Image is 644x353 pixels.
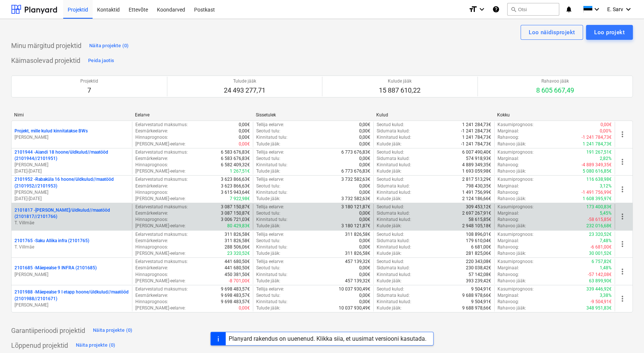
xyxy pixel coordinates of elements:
p: Kulude jääk : [377,250,402,257]
p: 24 493 277,71 [224,86,265,95]
p: Rahavoog : [498,299,519,305]
p: [PERSON_NAME]-eelarve : [135,141,186,147]
p: 311 826,58€ [225,238,250,244]
p: Tulude jääk : [256,196,280,202]
p: Rahavoo jääk : [498,305,526,311]
p: Kasumiprognoos : [498,204,534,210]
p: 281 825,06€ [466,250,491,257]
p: Rahavoo jääk : [498,196,526,202]
p: 348 951,83€ [586,305,612,311]
p: Kulude jääk : [377,196,402,202]
p: 0,00€ [359,189,370,196]
div: 2101685 -Mäepealse 9 INFRA (2101685)[PERSON_NAME] [15,265,129,277]
p: 2101817 - [PERSON_NAME]/üldkulud//maatööd (2101817//2101766) [15,207,129,220]
p: 0,00€ [359,292,370,299]
div: 2101944 -Aiandi 18 hoone/üldkulud//maatööd (2101944//2101951)[PERSON_NAME][DATE]-[DATE] [15,149,129,175]
div: Peida jaotis [88,57,114,65]
p: Kasumiprognoos : [498,149,534,155]
p: Rahavoog : [498,272,519,278]
button: Loo projekt [586,25,633,40]
div: Projekt, mille kulud kinnitatakse BWs[PERSON_NAME] [15,128,129,141]
p: Hinnaprognoos : [135,134,168,141]
p: 288 506,06€ [225,244,250,250]
p: Seotud tulu : [256,265,280,271]
p: 7 [80,86,98,95]
div: 2101988 -Mäepealse 9 I etapp hoone/üldkulud//maatööd (2101988//2101671)[PERSON_NAME] [15,289,129,308]
p: 0,00€ [239,122,250,128]
p: Eelarvestatud maksumus : [135,122,188,128]
p: Kulude jääk : [377,278,402,284]
p: [PERSON_NAME]-eelarve : [135,196,186,202]
p: 230 038,42€ [466,265,491,271]
p: Sidumata kulud : [377,265,410,271]
div: 2101765 -Saku Allika infra (2101765)T. Villmäe [15,238,129,250]
p: Hinnaprognoos : [135,244,168,250]
p: 220 343,08€ [466,259,491,265]
p: 8 605 667,49 [536,86,574,95]
p: Eesmärkeelarve : [135,128,168,134]
p: Eesmärkeelarve : [135,238,168,244]
p: 7 922,98€ [230,196,250,202]
p: -57 142,08€ [588,272,612,278]
p: [PERSON_NAME] [15,272,129,278]
p: 1 693 059,98€ [462,168,491,174]
p: -1 241 284,73€ [461,128,491,134]
p: 309 453,12€ [466,204,491,210]
div: Näita projekte (0) [89,42,129,50]
p: Rahavoog : [498,134,519,141]
p: Seotud kulud : [377,122,404,128]
p: Kasumiprognoos : [498,176,534,183]
p: Eelarvestatud maksumus : [135,286,188,292]
p: 3 087 150,87€ [221,204,250,210]
p: Rahavoog : [498,216,519,223]
p: 10 037 930,49€ [339,286,370,292]
p: Rahavoo jääk : [498,250,526,257]
p: 441 680,50€ [225,265,250,271]
p: Kinnitatud tulu : [256,162,287,168]
p: 3 623 866,63€ [221,176,250,183]
div: Kokku [497,112,612,118]
p: Seotud kulud : [377,149,404,155]
p: 0,00€ [239,305,250,311]
p: 441 680,50€ [225,259,250,265]
p: 2101685 - Mäepealse 9 INFRA (2101685) [15,265,97,271]
div: Nimi [14,112,129,118]
p: 311 826,58€ [225,231,250,238]
p: Tulude jääk [224,78,265,84]
p: Marginaal : [498,183,519,189]
p: 5 080 616,85€ [583,168,612,174]
p: Seotud tulu : [256,210,280,216]
button: Loo näidisprojekt [521,25,583,40]
p: 9 698 483,57€ [221,299,250,305]
p: Sidumata kulud : [377,292,410,299]
p: 2,82% [600,155,612,162]
p: Seotud kulud : [377,204,404,210]
p: Sidumata kulud : [377,238,410,244]
p: Hinnaprognoos : [135,162,168,168]
p: 0,00€ [359,134,370,141]
p: [PERSON_NAME] [15,162,129,168]
p: Kasumiprognoos : [498,259,534,265]
p: Kinnitatud kulud : [377,216,411,223]
span: more_vert [618,294,627,303]
p: Sidumata kulud : [377,128,410,134]
p: 6 583 676,83€ [221,155,250,162]
p: Hinnaprognoos : [135,216,168,223]
p: -8 701,00€ [229,278,250,284]
p: 0,00€ [359,162,370,168]
p: Eelarvestatud maksumus : [135,176,188,183]
p: Kinnitatud kulud : [377,299,411,305]
p: Marginaal : [498,265,519,271]
p: Kulude jääk : [377,305,402,311]
p: Kulude jääk : [377,141,402,147]
p: [PERSON_NAME]-eelarve : [135,250,186,257]
p: 0,00% [600,128,612,134]
p: 3 615 943,64€ [221,189,250,196]
p: Rahavoo jääk : [498,223,526,229]
p: 57 142,08€ [468,272,491,278]
p: 0,00€ [359,128,370,134]
p: 3 732 582,63€ [341,176,370,183]
p: 2101988 - Mäepealse 9 I etapp hoone/üldkulud//maatööd (2101988//2101671) [15,289,129,302]
p: 80 429,83€ [227,223,250,229]
p: [DATE] - [DATE] [15,196,129,202]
